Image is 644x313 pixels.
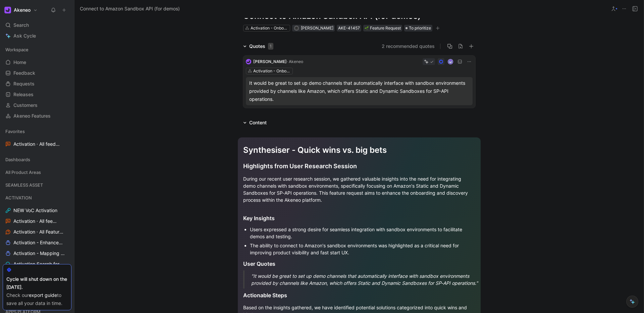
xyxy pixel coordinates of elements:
[251,272,483,287] div: "It would be great to set up demo channels that automatically interface with sandbox environments...
[3,100,71,110] a: Customers
[13,113,51,119] span: Akeneo Features
[3,68,71,78] a: Feedback
[3,89,71,100] a: Releases
[5,156,30,163] span: Dashboards
[13,250,65,257] span: Activation - Mapping and Transformation
[409,25,431,32] span: To prioritize
[13,59,26,66] span: Home
[13,80,35,87] span: Requests
[3,227,71,237] a: Activation · All Feature Requests
[3,259,71,269] a: Activation Search for Feature Requests
[253,68,291,74] div: Activation - Onboarding & Discovery
[448,60,452,64] img: avatar
[363,25,402,32] div: 🌱Feature Request
[5,169,41,176] span: All Product Areas
[13,32,36,40] span: Ask Cycle
[3,216,71,226] a: Activation · All feedback
[243,175,475,203] div: During our recent user research session, we gathered valuable insights into the need for integrat...
[3,139,71,149] a: Activation · All feedback
[240,119,269,127] div: Content
[3,5,39,15] button: AkeneoAkeneo
[338,25,360,32] div: AKE-41457
[249,42,273,50] div: Quotes
[250,226,475,240] div: Users expressed a strong desire for seamless integration with sandbox environments to facilitate ...
[4,7,11,13] img: Akeneo
[5,194,32,201] span: ACTIVATION
[3,20,71,30] div: Search
[3,248,71,258] a: Activation - Mapping and Transformation
[14,7,31,13] h1: Akeneo
[240,42,276,50] div: Quotes1
[80,5,180,13] span: Connect to Amazon Sandbox API (for demos)
[3,167,71,179] div: All Product Areas
[13,239,64,246] span: Activation - Enhanced Content
[3,154,71,167] div: Dashboards
[3,193,71,203] div: ACTIVATION
[13,21,29,29] span: Search
[3,167,71,177] div: All Product Areas
[13,141,60,148] span: Activation · All feedback
[5,182,43,188] span: SEAMLESS ASSET
[6,275,68,291] div: Cycle will shut down on the [DATE].
[13,229,64,235] span: Activation · All Feature Requests
[301,25,333,30] span: [PERSON_NAME]
[5,46,29,53] span: Workspace
[365,25,401,32] div: Feature Request
[3,180,71,190] div: SEAMLESS ASSET
[13,261,65,267] span: Activation Search for Feature Requests
[404,25,432,32] div: To prioritize
[3,111,71,121] a: Akeneo Features
[3,238,71,248] a: Activation - Enhanced Content
[268,43,273,50] div: 1
[3,205,71,215] a: NEW VoC Activation
[243,291,475,299] div: Actionable Steps
[287,59,303,64] span: · Akeneo
[3,154,71,165] div: Dashboards
[13,102,38,109] span: Customers
[365,26,369,30] img: 🌱
[3,180,71,192] div: SEAMLESS ASSET
[3,57,71,67] a: Home
[29,292,57,298] a: export guide
[251,25,288,32] div: Activation - Onboarding & Discovery
[13,91,34,98] span: Releases
[3,193,71,301] div: ACTIVATIONNEW VoC ActivationActivation · All feedbackActivation · All Feature RequestsActivation ...
[246,59,251,64] img: logo
[6,291,68,307] div: Check our to save all your data in time.
[13,207,57,214] span: NEW VoC Activation
[243,214,475,222] div: Key Insights
[3,126,71,136] div: Favorites
[294,26,298,30] div: R
[243,144,475,156] div: Synthesiser - Quick wins vs. big bets
[249,119,267,127] div: Content
[253,59,287,64] span: [PERSON_NAME]
[13,70,35,76] span: Feedback
[250,242,475,256] div: The ability to connect to Amazon's sandbox environments was highlighted as a critical need for im...
[3,79,71,89] a: Requests
[3,45,71,55] div: Workspace
[243,260,475,268] div: User Quotes
[5,128,25,135] span: Favorites
[382,42,435,50] button: 2 recommended quotes
[243,162,475,171] div: Highlights from User Research Session
[13,218,57,225] span: Activation · All feedback
[249,79,469,103] div: It would be great to set up demo channels that automatically interface with sandbox environments ...
[3,31,71,41] a: Ask Cycle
